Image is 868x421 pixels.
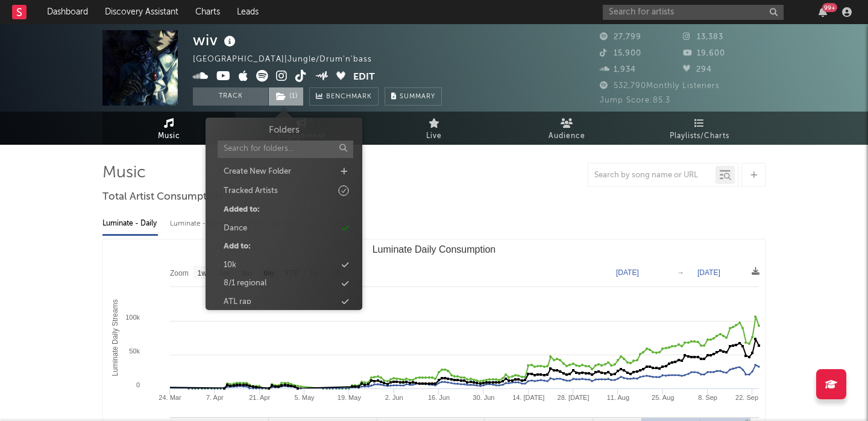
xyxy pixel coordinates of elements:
[698,394,717,401] text: 8. Sep
[607,394,629,401] text: 11. Aug
[129,347,140,355] text: 50k
[193,52,386,67] div: [GEOGRAPHIC_DATA] | Jungle/Drum'n'bass
[193,87,268,106] button: Track
[652,394,674,401] text: 25. Aug
[206,394,224,401] text: 7. Apr
[558,394,590,401] text: 28. [DATE]
[125,314,140,321] text: 100k
[697,268,720,277] text: [DATE]
[819,7,827,17] button: 99+
[268,87,304,106] span: ( 1 )
[235,112,368,145] a: Engagement
[373,244,496,255] text: Luminate Daily Consumption
[224,296,251,308] div: ATL rap
[512,394,544,401] text: 14. [DATE]
[473,394,494,401] text: 30. Jun
[603,5,784,20] input: Search for artists
[218,141,353,158] input: Search for folders...
[683,49,725,57] span: 19,600
[224,241,251,253] div: Add to:
[224,223,247,235] div: Dance
[158,129,180,144] span: Music
[368,112,500,145] a: Live
[170,214,233,234] div: Luminate - Weekly
[224,166,291,178] div: Create New Folder
[326,90,372,104] span: Benchmark
[677,268,684,277] text: →
[588,171,715,180] input: Search by song name or URL
[224,259,236,271] div: 10k
[428,394,450,401] text: 16. Jun
[549,129,585,144] span: Audience
[670,129,729,144] span: Playlists/Charts
[600,66,636,74] span: 1,934
[600,97,670,104] span: Jump Score: 85.3
[224,277,266,290] div: 8/1 regional
[400,93,435,100] span: Summary
[193,30,239,50] div: wiv
[224,185,278,197] div: Tracked Artists
[616,268,639,277] text: [DATE]
[683,33,723,41] span: 13,383
[111,299,119,376] text: Luminate Daily Streams
[633,112,766,145] a: Playlists/Charts
[600,33,641,41] span: 27,799
[159,394,181,401] text: 24. Mar
[735,394,758,401] text: 22. Sep
[353,70,375,85] button: Edit
[269,87,303,106] button: (1)
[600,49,641,57] span: 15,900
[426,129,442,144] span: Live
[224,204,260,216] div: Added to:
[136,381,140,388] text: 0
[683,66,712,74] span: 294
[338,394,362,401] text: 19. May
[600,82,720,90] span: 532,790 Monthly Listeners
[385,87,442,106] button: Summary
[268,124,299,138] h3: Folders
[102,190,222,204] span: Total Artist Consumption
[102,112,235,145] a: Music
[822,3,837,12] div: 99 +
[500,112,633,145] a: Audience
[102,214,158,234] div: Luminate - Daily
[249,394,270,401] text: 21. Apr
[170,269,189,277] text: Zoom
[198,269,207,277] text: 1w
[309,87,379,106] a: Benchmark
[295,394,315,401] text: 5. May
[385,394,403,401] text: 2. Jun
